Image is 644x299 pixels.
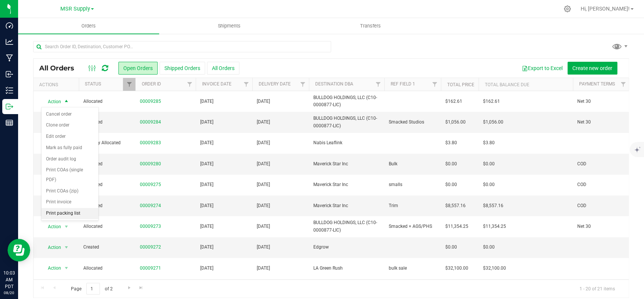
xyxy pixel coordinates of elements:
[445,202,466,209] span: $8,557.16
[577,160,625,168] span: COD
[577,98,625,105] span: Net 30
[62,242,71,253] span: select
[6,22,13,29] inline-svg: Dashboard
[83,98,131,105] span: Allocated
[313,244,380,251] span: Edgrow
[6,70,13,78] inline-svg: Inbound
[483,139,495,146] span: $3.80
[579,81,615,87] a: Payment Terms
[6,103,13,110] inline-svg: Outbound
[200,181,213,188] span: [DATE]
[200,202,213,209] span: [DATE]
[445,223,468,230] span: $11,354.25
[86,283,100,294] input: 1
[445,181,457,188] span: $0.00
[389,223,432,230] span: Smacked + AGS/PHS
[483,181,495,188] span: $0.00
[140,202,161,209] a: 00009274
[257,223,270,230] span: [DATE]
[41,109,98,120] li: Cancel order
[372,78,384,91] a: Filter
[257,265,270,272] span: [DATE]
[257,98,270,105] span: [DATE]
[483,265,506,272] span: $32,100.00
[389,265,407,272] span: bulk sale
[39,82,76,87] div: Actions
[483,223,506,230] span: $11,354.25
[577,119,625,126] span: Net 30
[62,263,71,273] span: select
[41,120,98,131] li: Clone order
[85,81,101,87] a: Status
[573,283,621,294] span: 1 - 20 of 21 items
[140,244,161,251] a: 00009272
[445,98,462,105] span: $162.61
[200,244,213,251] span: [DATE]
[240,78,252,91] a: Filter
[389,181,402,188] span: smalls
[313,115,380,129] span: BULLDOG HOLDINGS, LLC (C10-0000877-LIC)
[83,202,131,209] span: Allocated
[445,244,457,251] span: $0.00
[447,82,474,87] a: Total Price
[483,202,503,209] span: $8,557.16
[62,221,71,232] span: select
[6,38,13,46] inline-svg: Analytics
[200,139,213,146] span: [DATE]
[258,81,290,87] a: Delivery Date
[483,98,500,105] span: $162.61
[577,202,625,209] span: COD
[136,283,147,293] a: Go to the last page
[350,23,391,29] span: Transfers
[313,181,380,188] span: Maverick Star Inc
[140,160,161,168] a: 00009280
[200,265,213,272] span: [DATE]
[257,160,270,168] span: [DATE]
[141,81,161,87] a: Order ID
[313,202,380,209] span: Maverick Star Inc
[83,119,131,126] span: Allocated
[41,131,98,142] li: Edit order
[140,181,161,188] a: 00009275
[483,244,495,251] span: $0.00
[159,62,205,75] button: Shipped Orders
[445,119,466,126] span: $1,056.00
[41,186,98,197] li: Print COAs (zip)
[313,160,380,168] span: Maverick Star Inc
[581,6,630,12] span: Hi, [PERSON_NAME]!
[300,18,441,34] a: Transfers
[118,62,158,75] button: Open Orders
[83,265,131,272] span: Allocated
[313,219,380,233] span: BULLDOG HOLDINGS, LLC (C10-0000877-LIC)
[445,139,457,146] span: $3.80
[41,208,98,219] li: Print packing list
[200,160,213,168] span: [DATE]
[517,62,567,75] button: Export to Excel
[64,283,119,294] span: Page of 2
[428,78,441,91] a: Filter
[208,23,251,29] span: Shipments
[83,160,131,168] span: Allocated
[207,62,239,75] button: All Orders
[41,197,98,208] li: Print invoice
[41,154,98,165] li: Order audit log
[313,94,380,108] span: BULLDOG HOLDINGS, LLC (C10-0000877-LIC)
[202,81,231,87] a: Invoice Date
[445,160,457,168] span: $0.00
[62,96,71,107] span: select
[41,165,98,185] li: Print COAs (single PDF)
[3,290,15,296] p: 08/20
[140,265,161,272] a: 00009271
[140,98,161,105] a: 00009285
[83,139,131,146] span: Partially Allocated
[39,64,82,72] span: All Orders
[140,119,161,126] a: 00009284
[563,5,572,12] div: Manage settings
[6,119,13,127] inline-svg: Reports
[315,81,353,87] a: Destination DBA
[257,139,270,146] span: [DATE]
[390,81,415,87] a: Ref Field 1
[257,244,270,251] span: [DATE]
[41,142,98,154] li: Mark as fully paid
[257,119,270,126] span: [DATE]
